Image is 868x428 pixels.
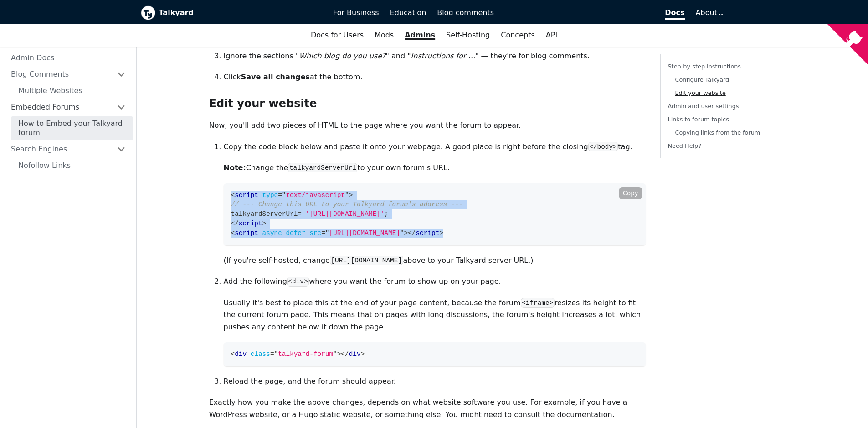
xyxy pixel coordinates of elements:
span: > [361,350,365,358]
span: Education [390,8,426,17]
code: [URL][DOMAIN_NAME] [330,256,403,265]
a: Concepts [495,27,540,43]
strong: Note: [224,163,246,172]
code: </body> [588,142,618,151]
em: Which blog do you use? [299,52,385,60]
a: Admin and user settings [668,103,739,110]
span: script [235,192,258,199]
p: Change the to your own forum's URL. [224,162,646,174]
a: Embedded Forums [4,100,133,115]
em: Instructions for ... [411,52,475,60]
a: Mods [369,27,399,43]
p: Exactly how you make the above changes, depends on what website software you use. For example, if... [209,397,646,421]
p: Usually it's best to place this at the end of your page content, because the forum resizes its he... [224,297,646,333]
a: About [696,8,722,17]
p: (If you're self-hosted, change above to your Talkyard server URL.) [224,255,646,266]
a: Blog Comments [4,67,133,82]
a: Step-by-step instructions [668,63,741,70]
a: Blog comments [431,5,499,21]
span: " [325,230,329,237]
span: script [416,230,439,237]
span: > [439,230,443,237]
span: [URL][DOMAIN_NAME] [329,230,400,237]
span: < [231,192,235,199]
span: " [274,350,278,358]
a: Copying links from the forum [675,130,760,136]
p: Click at the bottom. [224,71,646,83]
span: " [345,192,349,199]
a: Talkyard logoTalkyard [141,5,321,20]
a: Links to forum topics [668,116,729,123]
a: API [540,27,563,43]
span: > [262,220,267,227]
a: Need Help? [668,143,701,150]
p: Copy the code block below and paste it onto your webpage. A good place is right before the closin... [224,141,646,153]
a: Configure Talkyard [675,76,729,83]
span: " [400,230,404,237]
span: Docs [665,8,684,20]
a: Nofollow Links [11,158,133,173]
span: Blog comments [437,8,494,17]
img: Talkyard logo [141,5,155,20]
span: ; [384,210,388,218]
a: Admin Docs [4,51,133,65]
span: = [278,192,282,199]
span: div [235,350,247,358]
span: div [349,350,361,358]
p: Reload the page, and the forum should appear. [224,376,646,387]
a: Search Engines [4,142,133,157]
span: script [235,230,258,237]
span: = [321,230,325,237]
span: > [349,192,353,199]
span: For Business [333,8,379,17]
a: Docs for Users [305,27,369,43]
span: < [231,230,235,237]
a: Education [385,5,432,21]
a: Admins [399,27,441,43]
span: > [337,350,341,358]
span: defer [286,230,305,237]
span: script [239,220,262,227]
a: Multiple Websites [11,84,133,98]
span: = [298,210,302,218]
a: Docs [499,5,690,21]
span: > [404,230,408,237]
p: Now, you'll add two pieces of HTML to the page where you want the forum to appear. [209,120,646,131]
span: '[URL][DOMAIN_NAME]' [306,210,385,218]
code: talkyardServerUrl [288,163,357,172]
b: Talkyard [159,7,321,19]
span: // --- Change this URL to your Talkyard forum's address --- [231,201,463,208]
button: Copy code to clipboard [619,187,642,200]
a: How to Embed your Talkyard forum [11,116,133,140]
code: <iframe> [521,298,555,308]
span: </ [231,220,239,227]
span: talkyard-forum [278,350,333,358]
span: </ [408,230,416,237]
span: class [251,350,270,358]
span: < [231,350,235,358]
p: Add the following where you want the forum to show up on your page. [224,276,646,287]
a: For Business [328,5,385,21]
p: Ignore the sections " " and " " — they're for blog comments. [224,50,646,62]
code: <div> [287,277,309,286]
h3: Edit your website [209,97,646,110]
span: = [270,350,274,358]
span: " [282,192,286,199]
span: async [262,230,282,237]
span: talkyardServerUrl [231,210,298,218]
span: </ [341,350,349,358]
a: Self-Hosting [441,27,495,43]
span: " [333,350,337,358]
a: Edit your website [675,89,726,96]
span: type [262,192,278,199]
strong: Save all changes [241,73,310,81]
span: text/javascript [286,192,345,199]
span: src [309,230,321,237]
